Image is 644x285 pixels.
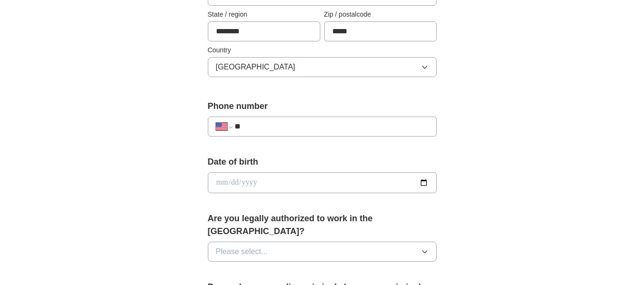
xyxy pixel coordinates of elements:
[208,212,437,238] label: Are you legally authorized to work in the [GEOGRAPHIC_DATA]?
[208,100,437,113] label: Phone number
[208,156,437,168] label: Date of birth
[324,10,437,20] label: Zip / postalcode
[216,61,296,73] span: [GEOGRAPHIC_DATA]
[208,45,437,55] label: Country
[208,57,437,77] button: [GEOGRAPHIC_DATA]
[208,10,320,20] label: State / region
[208,242,437,262] button: Please select...
[216,246,268,257] span: Please select...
